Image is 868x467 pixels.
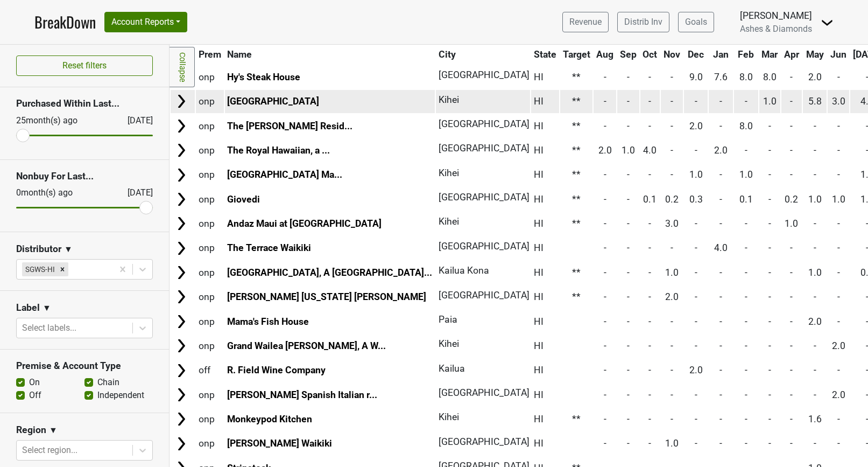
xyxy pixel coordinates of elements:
[227,267,432,278] a: [GEOGRAPHIC_DATA], A [GEOGRAPHIC_DATA]...
[665,194,679,205] span: 0.2
[719,169,722,180] span: -
[768,340,771,351] span: -
[196,408,224,431] td: onp
[739,169,753,180] span: 1.0
[604,169,606,180] span: -
[790,365,793,375] span: -
[671,389,673,400] span: -
[534,218,544,229] span: HI
[768,121,771,131] span: -
[719,267,722,278] span: -
[695,316,697,327] span: -
[671,121,673,131] span: -
[22,262,57,276] div: SGWS-HI
[534,96,544,107] span: HI
[439,265,489,276] span: Kailua Kona
[439,143,530,154] span: [GEOGRAPHIC_DATA]
[627,169,630,180] span: -
[671,316,673,327] span: -
[719,365,722,375] span: -
[665,291,679,302] span: 2.0
[814,365,816,375] span: -
[227,414,312,424] a: Monkeypod Kitchen
[745,291,747,302] span: -
[671,72,673,82] span: -
[648,72,651,82] span: -
[648,365,651,375] span: -
[785,194,798,205] span: 0.2
[719,389,722,400] span: -
[832,340,845,351] span: 2.0
[118,114,153,127] div: [DATE]
[627,242,630,253] span: -
[196,383,224,406] td: onp
[790,72,793,82] span: -
[173,363,189,379] img: Arrow right
[648,242,651,253] span: -
[604,340,606,351] span: -
[689,72,703,82] span: 9.0
[104,12,187,32] button: Account Reports
[648,218,651,229] span: -
[648,291,651,302] span: -
[227,438,332,449] a: [PERSON_NAME] Waikiki
[196,163,224,186] td: onp
[617,12,669,32] a: Distrib Inv
[173,338,189,354] img: Arrow right
[604,414,606,424] span: -
[768,291,771,302] span: -
[768,145,771,156] span: -
[173,118,189,134] img: Arrow right
[170,47,195,87] a: Collapse
[828,45,849,64] th: Jun: activate to sort column ascending
[534,242,544,253] span: HI
[837,242,840,253] span: -
[16,55,153,76] button: Reset filters
[648,389,651,400] span: -
[661,45,683,64] th: Nov: activate to sort column ascending
[689,121,703,131] span: 2.0
[808,316,822,327] span: 2.0
[604,121,606,131] span: -
[534,121,544,131] span: HI
[790,145,793,156] span: -
[604,365,606,375] span: -
[695,242,697,253] span: -
[671,169,673,180] span: -
[695,218,697,229] span: -
[745,316,747,327] span: -
[173,313,189,330] img: Arrow right
[227,340,386,351] a: Grand Wailea [PERSON_NAME], A W...
[604,72,606,82] span: -
[16,424,46,436] h3: Region
[671,414,673,424] span: -
[64,243,73,256] span: ▼
[837,169,840,180] span: -
[562,12,609,32] a: Revenue
[695,389,697,400] span: -
[719,340,722,351] span: -
[803,45,827,64] th: May: activate to sort column ascending
[173,387,189,403] img: Arrow right
[173,142,189,158] img: Arrow right
[808,96,822,107] span: 5.8
[196,310,224,333] td: onp
[689,169,703,180] span: 1.0
[719,121,722,131] span: -
[227,242,311,253] a: The Terrace Waikiki
[43,302,51,315] span: ▼
[695,291,697,302] span: -
[739,194,753,205] span: 0.1
[227,121,352,131] a: The [PERSON_NAME] Resid...
[790,291,793,302] span: -
[714,242,728,253] span: 4.0
[173,264,189,281] img: Arrow right
[534,340,544,351] span: HI
[627,340,630,351] span: -
[648,340,651,351] span: -
[714,145,728,156] span: 2.0
[227,316,309,327] a: Mama's Fish House
[439,363,465,374] span: Kailua
[627,414,630,424] span: -
[745,365,747,375] span: -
